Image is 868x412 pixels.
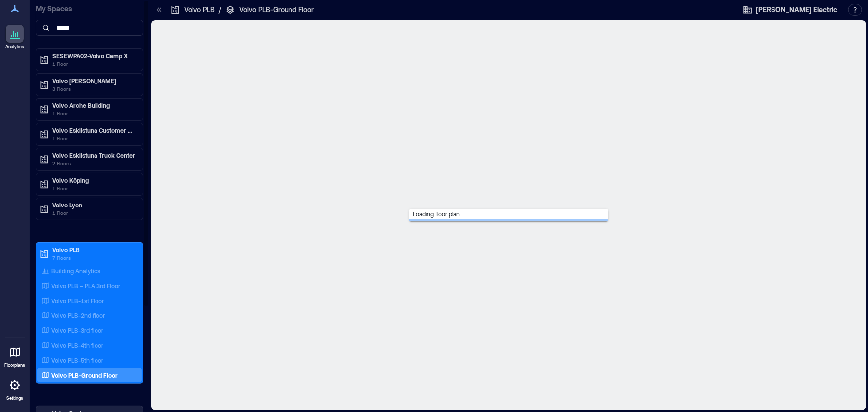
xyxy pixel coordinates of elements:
p: Volvo Köping [52,176,136,184]
p: Volvo PLB-1st Floor [51,297,104,305]
a: Floorplans [1,340,28,371]
p: Volvo Lyon [52,201,136,209]
p: Volvo PLB-4th floor [51,341,103,349]
p: 7 Floors [52,254,136,262]
p: 1 Floor [52,209,136,217]
p: My Spaces [36,4,143,14]
span: [PERSON_NAME] Electric [756,5,837,15]
p: SESEWPA02-Volvo Camp X [52,52,136,60]
p: 1 Floor [52,109,136,117]
p: Volvo Eskilstuna Customer Center [52,126,136,134]
p: Volvo PLB [184,5,215,15]
p: 3 Floors [52,85,136,93]
p: Volvo PLB-3rd floor [51,326,103,334]
p: Analytics [5,44,24,50]
p: 1 Floor [52,134,136,142]
p: Volvo PLB [52,246,136,254]
p: 1 Floor [52,60,136,68]
p: 1 Floor [52,184,136,192]
a: Analytics [2,22,27,53]
p: Volvo PLB-Ground Floor [239,5,314,15]
span: Loading floor plan... [409,206,467,221]
p: Volvo Eskilstuna Truck Center [52,151,136,159]
p: / [219,5,221,15]
p: Building Analytics [51,267,100,275]
p: Settings [6,395,23,401]
p: Volvo PLB – PLA 3rd Floor [51,282,120,290]
p: 2 Floors [52,159,136,167]
p: Volvo PLB-Ground Floor [51,371,118,379]
p: Volvo PLB-5th floor [51,356,103,364]
button: [PERSON_NAME] Electric [740,2,840,18]
p: Volvo PLB-2nd floor [51,311,105,319]
a: Settings [3,373,27,404]
p: Volvo [PERSON_NAME] [52,77,136,85]
p: Floorplans [4,362,25,368]
p: Volvo Arche Building [52,102,136,109]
